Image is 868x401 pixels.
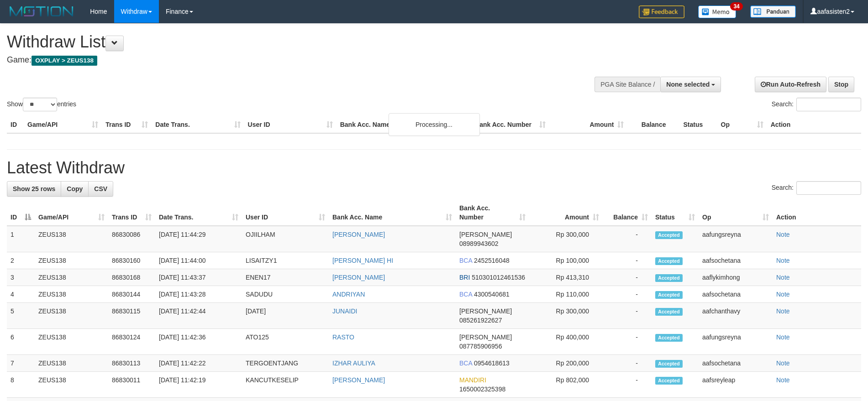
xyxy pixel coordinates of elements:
[332,333,354,341] a: RASTO
[655,308,683,316] span: Accepted
[699,329,773,355] td: aafungsreyna
[529,372,603,398] td: Rp 802,000
[7,116,24,133] th: ID
[108,252,155,269] td: 86830160
[108,372,155,398] td: 86830011
[155,303,242,329] td: [DATE] 11:42:44
[337,116,471,133] th: Bank Acc. Name
[699,252,773,269] td: aafsochetana
[639,5,684,18] img: Feedback.jpg
[699,303,773,329] td: aafchanthavy
[529,355,603,372] td: Rp 200,000
[24,116,102,133] th: Game/API
[108,200,155,226] th: Trans ID: activate to sort column ascending
[35,329,108,355] td: ZEUS138
[23,98,57,111] select: Showentries
[456,200,529,226] th: Bank Acc. Number: activate to sort column ascending
[35,226,108,252] td: ZEUS138
[755,77,826,92] a: Run Auto-Refresh
[529,329,603,355] td: Rp 400,000
[242,286,329,303] td: SADUDU
[459,385,505,393] span: Copy 1650002325398 to clipboard
[699,226,773,252] td: aafungsreyna
[7,56,569,65] h4: Game:
[7,5,76,18] img: MOTION_logo.png
[660,77,721,92] button: None selected
[459,291,472,298] span: BCA
[796,181,861,195] input: Search:
[603,303,652,329] td: -
[776,307,790,315] a: Note
[7,269,35,286] td: 3
[242,303,329,329] td: [DATE]
[108,329,155,355] td: 86830124
[730,2,742,10] span: 34
[655,334,683,342] span: Accepted
[7,159,861,177] h1: Latest Withdraw
[108,286,155,303] td: 86830144
[698,5,736,18] img: Button%20Memo.svg
[7,303,35,329] td: 5
[61,181,89,197] a: Copy
[828,77,854,92] a: Stop
[459,240,499,247] span: Copy 08989943602 to clipboard
[679,116,717,133] th: Status
[332,359,375,367] a: IZHAR AULIYA
[603,269,652,286] td: -
[108,355,155,372] td: 86830113
[242,355,329,372] td: TERGOENTJANG
[459,359,472,367] span: BCA
[108,303,155,329] td: 86830115
[474,359,510,367] span: Copy 0954618613 to clipboard
[7,181,61,197] a: Show 25 rows
[155,286,242,303] td: [DATE] 11:43:28
[35,252,108,269] td: ZEUS138
[699,269,773,286] td: aaflykimhong
[796,98,861,111] input: Search:
[7,372,35,398] td: 8
[549,116,627,133] th: Amount
[529,252,603,269] td: Rp 100,000
[7,33,569,51] h1: Withdraw List
[459,317,502,324] span: Copy 085261922627 to clipboard
[603,200,652,226] th: Balance: activate to sort column ascending
[7,286,35,303] td: 4
[772,181,861,195] label: Search:
[472,274,525,281] span: Copy 510301012461536 to clipboard
[88,181,113,197] a: CSV
[242,200,329,226] th: User ID: activate to sort column ascending
[699,355,773,372] td: aafsochetana
[603,286,652,303] td: -
[155,226,242,252] td: [DATE] 11:44:29
[594,77,660,92] div: PGA Site Balance /
[459,307,512,315] span: [PERSON_NAME]
[655,274,683,282] span: Accepted
[108,269,155,286] td: 86830168
[102,116,152,133] th: Trans ID
[776,291,790,298] a: Note
[155,372,242,398] td: [DATE] 11:42:19
[332,274,385,281] a: [PERSON_NAME]
[666,81,710,88] span: None selected
[155,200,242,226] th: Date Trans.: activate to sort column ascending
[459,274,470,281] span: BRI
[655,377,683,385] span: Accepted
[13,185,55,193] span: Show 25 rows
[35,303,108,329] td: ZEUS138
[776,376,790,384] a: Note
[717,116,767,133] th: Op
[627,116,679,133] th: Balance
[7,329,35,355] td: 6
[603,252,652,269] td: -
[242,252,329,269] td: LISAITZY1
[242,372,329,398] td: KANCUTKESELIP
[603,329,652,355] td: -
[699,286,773,303] td: aafsochetana
[329,200,456,226] th: Bank Acc. Name: activate to sort column ascending
[474,257,510,264] span: Copy 2452516048 to clipboard
[459,257,472,264] span: BCA
[7,252,35,269] td: 2
[529,269,603,286] td: Rp 413,310
[35,269,108,286] td: ZEUS138
[459,343,502,350] span: Copy 087785906956 to clipboard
